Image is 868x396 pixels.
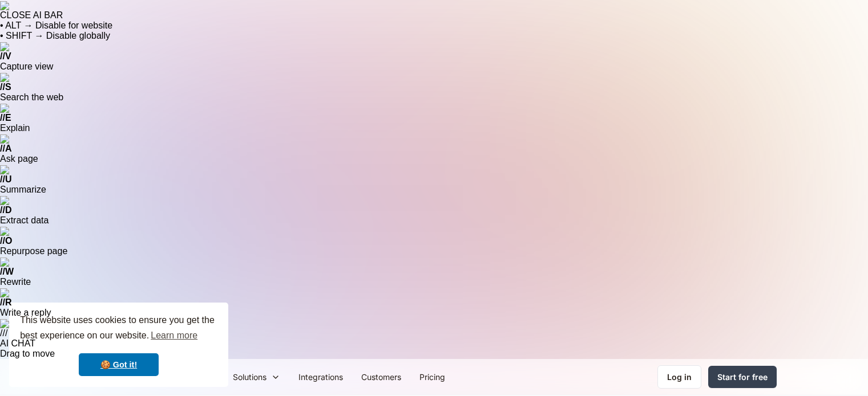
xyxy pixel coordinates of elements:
[289,364,352,390] a: Integrations
[233,371,267,383] div: Solutions
[352,364,410,390] a: Customers
[79,353,159,376] a: dismiss cookie message
[708,366,777,388] a: Start for free
[717,371,768,383] div: Start for free
[224,364,289,390] div: Solutions
[657,365,701,389] a: Log in
[667,371,692,383] div: Log in
[410,364,454,390] a: Pricing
